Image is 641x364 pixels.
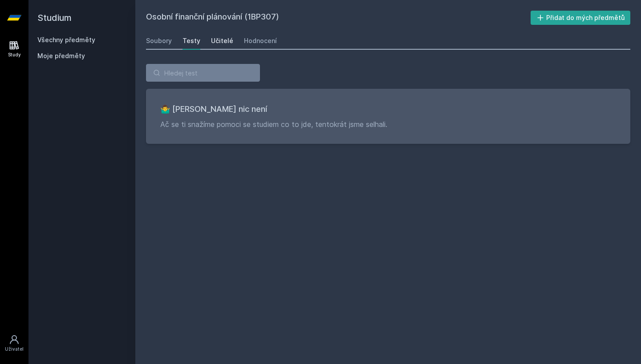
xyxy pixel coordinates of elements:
a: Učitelé [211,32,233,50]
button: Přidat do mých předmětů [531,11,631,25]
div: Hodnocení [244,36,277,45]
input: Hledej test [146,64,260,82]
a: Testy [183,32,200,50]
div: Testy [183,36,200,45]
h3: 🤷‍♂️ [PERSON_NAME] nic není [160,103,616,115]
a: Study [2,36,27,63]
a: Soubory [146,32,172,50]
span: Moje předměty [37,51,85,60]
div: Study [8,51,21,58]
div: Soubory [146,36,172,45]
a: Všechny předměty [37,36,95,44]
div: Uživatel [5,346,24,352]
a: Uživatel [2,330,27,357]
a: Hodnocení [244,32,277,50]
p: Ač se ti snažíme pomoci se studiem co to jde, tentokrát jsme selhali. [160,119,616,130]
div: Učitelé [211,36,233,45]
h2: Osobní finanční plánování (1BP307) [146,11,531,25]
